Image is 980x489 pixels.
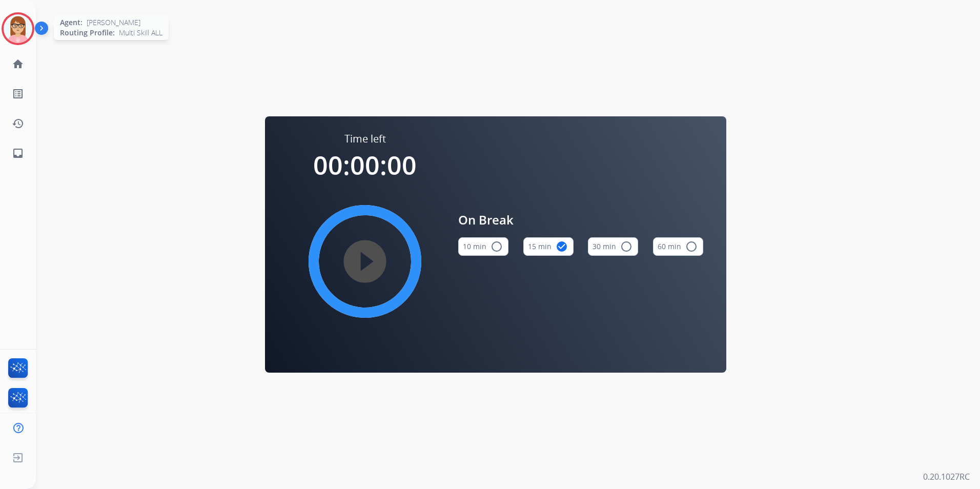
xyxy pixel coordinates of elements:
[923,471,970,483] p: 0.20.1027RC
[523,237,574,256] button: 15 min
[119,28,162,38] span: Multi Skill ALL
[12,58,24,70] mat-icon: home
[12,88,24,100] mat-icon: list_alt
[344,132,386,146] span: Time left
[12,117,24,130] mat-icon: history
[556,240,568,253] mat-icon: check_circle
[653,237,703,256] button: 60 min
[87,17,140,28] span: [PERSON_NAME]
[458,237,508,256] button: 10 min
[60,28,115,38] span: Routing Profile:
[685,240,698,253] mat-icon: radio_button_unchecked
[588,237,638,256] button: 30 min
[60,17,83,28] span: Agent:
[313,148,417,182] span: 00:00:00
[491,240,503,253] mat-icon: radio_button_unchecked
[4,14,32,43] img: avatar
[458,211,703,229] span: On Break
[620,240,632,253] mat-icon: radio_button_unchecked
[359,255,371,268] mat-icon: play_circle_filled
[12,147,24,159] mat-icon: inbox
